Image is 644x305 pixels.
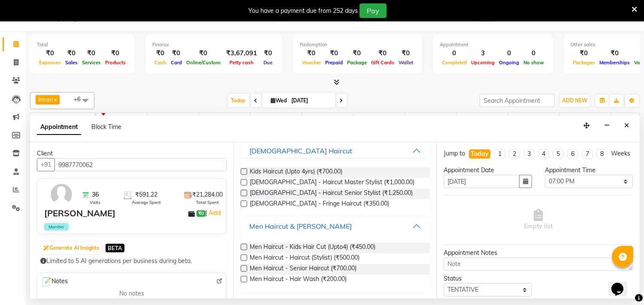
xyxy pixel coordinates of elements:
span: Gift Cards [369,60,396,66]
a: 5:00 PM [405,115,432,127]
div: 0 [521,48,546,58]
span: Block Time [91,123,121,131]
input: yyyy-mm-dd [444,175,519,188]
div: Redemption [300,41,415,48]
li: 7 [582,149,593,159]
span: Member [44,223,69,230]
div: ₹0 [597,48,632,58]
div: Appointment Time [545,166,633,175]
div: [PERSON_NAME] [44,207,115,220]
button: Close [620,119,633,132]
span: Expenses [37,60,63,66]
span: Services [80,60,103,66]
div: Today [471,150,489,158]
span: Imran [38,96,53,103]
span: Upcoming [469,60,497,66]
span: ₹21,284.00 [192,190,223,199]
span: Products [103,60,128,66]
span: Memberships [597,60,632,66]
a: Add [207,208,222,218]
li: 5 [553,149,564,159]
span: ADD NEW [562,97,587,104]
div: ₹0 [103,48,128,58]
div: Client [37,149,227,158]
div: ₹0 [63,48,80,58]
li: 2 [509,149,520,159]
span: Total Spent [196,199,219,206]
button: Pay [360,3,387,18]
span: No show [521,60,546,66]
div: Limited to 5 AI generations per business during beta. [40,257,223,266]
li: 8 [596,149,608,159]
span: Men Haircut - Hair Wash (₹200.00) [250,275,347,285]
input: 2025-09-03 [289,94,332,107]
span: Due [261,60,275,66]
span: Average Spent [132,199,161,206]
span: Prepaid [323,60,345,66]
input: Search Appointment [480,94,555,107]
a: 7:00 PM [508,115,535,127]
span: ₹0 [197,210,206,217]
a: x [53,96,57,103]
span: [DEMOGRAPHIC_DATA] - Haircut Master Stylist (₹1,000.00) [250,178,414,188]
div: Men Haircut & [PERSON_NAME] [249,221,352,231]
div: Appointment Date [444,166,532,175]
span: Completed [440,60,469,66]
a: 9:00 PM [611,115,638,127]
a: 4:00 PM [354,115,381,127]
span: Men Haircut - Senior Haircut (₹700.00) [250,264,357,275]
span: +6 [74,96,87,102]
span: Visits [90,199,100,206]
li: 3 [523,149,535,159]
div: ₹0 [369,48,396,58]
span: Card [169,60,184,66]
a: 11:00 AM [96,115,127,127]
div: Weeks [611,149,630,158]
button: +91 [37,158,55,171]
div: Finance [152,41,275,48]
span: Packages [571,60,597,66]
a: 8:00 PM [559,115,587,127]
div: 3 [469,48,497,58]
a: 6:00 PM [457,115,484,127]
div: ₹0 [184,48,223,58]
span: [DEMOGRAPHIC_DATA] - Fringe Haircut (₹350.00) [250,199,389,210]
span: Package [345,60,369,66]
img: avatar [49,182,74,207]
span: ₹591.22 [135,190,157,199]
div: ₹0 [571,48,597,58]
li: 4 [538,149,549,159]
button: Men Haircut & [PERSON_NAME] [244,218,426,234]
span: Cash [152,60,169,66]
span: [DEMOGRAPHIC_DATA] - Haircut Senior Stylist (₹1,250.00) [250,188,413,199]
span: Appointment [37,120,81,135]
div: Appointment [440,41,546,48]
div: ₹0 [396,48,415,58]
span: Sales [63,60,80,66]
span: Ongoing [497,60,521,66]
span: Petty cash [227,60,256,66]
div: [DEMOGRAPHIC_DATA] Haircut [249,146,352,156]
div: Jump to [444,149,465,158]
div: ₹3,67,091 [223,48,260,58]
span: Online/Custom [184,60,223,66]
span: 36 [92,190,99,199]
div: ₹0 [323,48,345,58]
div: Status [444,274,532,283]
span: Men Haircut - Haircut (Stylist) (₹500.00) [250,253,360,264]
div: ₹0 [300,48,323,58]
span: Men Haircut - Kids Hair Cut (Upto4) (₹450.00) [250,242,375,253]
iframe: chat widget [608,271,635,296]
span: | [206,208,222,218]
a: 2:00 PM [251,115,278,127]
div: ₹0 [345,48,369,58]
li: 6 [567,149,578,159]
div: ₹0 [260,48,275,58]
button: ADD NEW [560,95,590,107]
span: Wed [269,97,289,104]
a: 1:00 PM [199,115,226,127]
div: ₹0 [169,48,184,58]
div: ₹0 [152,48,169,58]
input: Search by Name/Mobile/Email/Code [54,158,227,171]
span: Empty list [524,209,553,231]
